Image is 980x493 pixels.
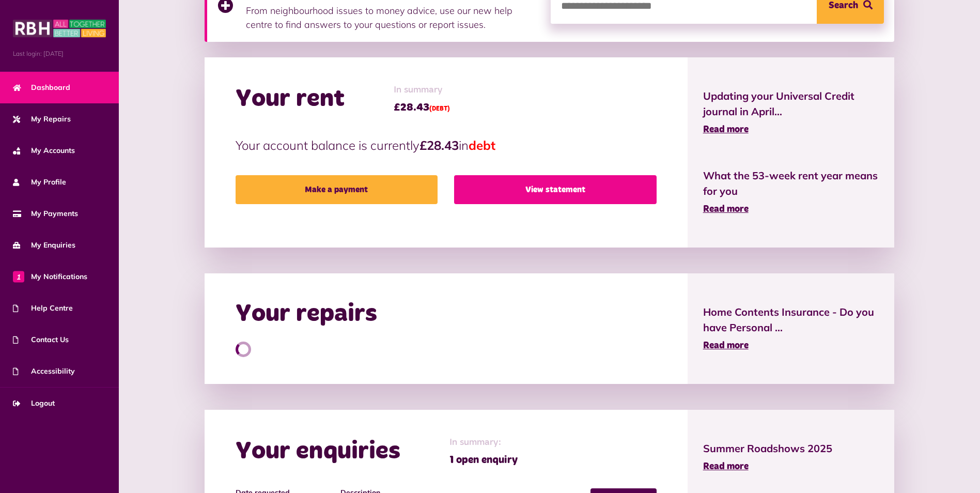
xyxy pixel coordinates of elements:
[449,436,518,450] span: In summary:
[454,175,656,204] a: View statement
[246,4,540,32] p: From neighbourhood issues to money advice, use our new help centre to find answers to your questi...
[703,441,879,456] span: Summer Roadshows 2025
[449,452,518,468] span: 1 open enquiry
[13,49,106,58] span: Last login: [DATE]
[703,125,749,134] span: Read more
[703,462,749,471] span: Read more
[13,18,106,39] img: MyRBH
[703,168,879,217] a: What the 53-week rent year means for you Read more
[703,341,749,350] span: Read more
[13,271,24,282] span: 1
[236,84,345,114] h2: Your rent
[703,441,879,474] a: Summer Roadshows 2025 Read more
[13,177,66,188] span: My Profile
[13,398,55,409] span: Logout
[236,136,657,155] p: Your account balance is currently in
[13,114,71,125] span: My Repairs
[13,271,87,282] span: My Notifications
[394,100,450,115] span: £28.43
[13,145,75,156] span: My Accounts
[394,83,450,97] span: In summary
[236,175,438,204] a: Make a payment
[13,208,78,219] span: My Payments
[13,334,69,345] span: Contact Us
[469,137,495,153] span: debt
[13,366,75,377] span: Accessibility
[703,304,879,335] span: Home Contents Insurance - Do you have Personal ...
[703,304,879,353] a: Home Contents Insurance - Do you have Personal ... Read more
[703,205,749,214] span: Read more
[703,168,879,199] span: What the 53-week rent year means for you
[13,303,73,314] span: Help Centre
[429,106,450,112] span: (DEBT)
[13,240,75,251] span: My Enquiries
[703,88,879,119] span: Updating your Universal Credit journal in April...
[419,137,459,153] strong: £28.43
[236,299,377,329] h2: Your repairs
[13,82,70,93] span: Dashboard
[236,437,400,467] h2: Your enquiries
[703,88,879,137] a: Updating your Universal Credit journal in April... Read more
